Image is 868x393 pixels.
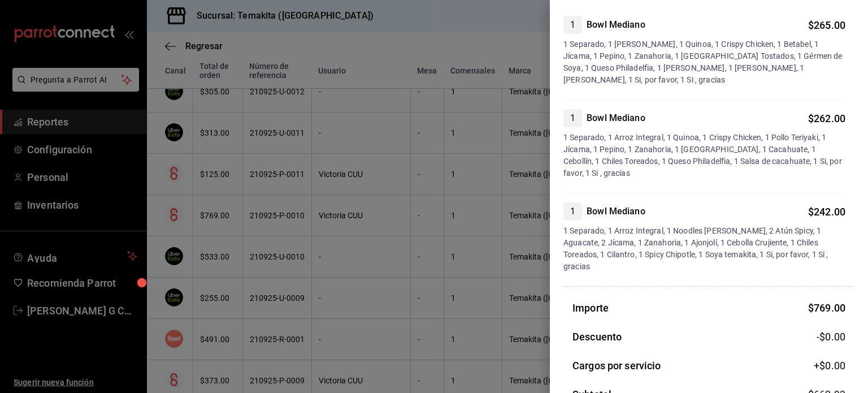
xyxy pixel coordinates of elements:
[563,225,845,273] span: 1 Separado, 1 Arroz Integral, 1 Noodles [PERSON_NAME], 2 Atún Spicy, 1 Aguacate, 2 Jícama, 1 Zana...
[587,205,645,218] h4: Bowl Mediano
[563,132,845,179] span: 1 Separado, 1 Arroz Integral, 1 Quinoa, 1 Crispy Chicken, 1 Pollo Teriyaki, 1 Jícama, 1 Pepino, 1...
[572,300,609,316] h3: Importe
[808,302,845,314] span: $ 769.00
[808,19,845,31] span: $ 265.00
[563,111,582,125] span: 1
[587,111,645,125] h4: Bowl Mediano
[817,329,845,344] span: -$0.00
[563,18,582,32] span: 1
[572,358,661,373] h3: Cargos por servicio
[563,205,582,218] span: 1
[563,38,845,86] span: 1 Separado, 1 [PERSON_NAME], 1 Quinoa, 1 Crispy Chicken, 1 Betabel, 1 Jícama, 1 Pepino, 1 Zanahor...
[808,206,845,218] span: $ 242.00
[814,358,845,373] span: +$ 0.00
[572,329,622,344] h3: Descuento
[808,113,845,124] span: $ 262.00
[587,18,645,32] h4: Bowl Mediano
